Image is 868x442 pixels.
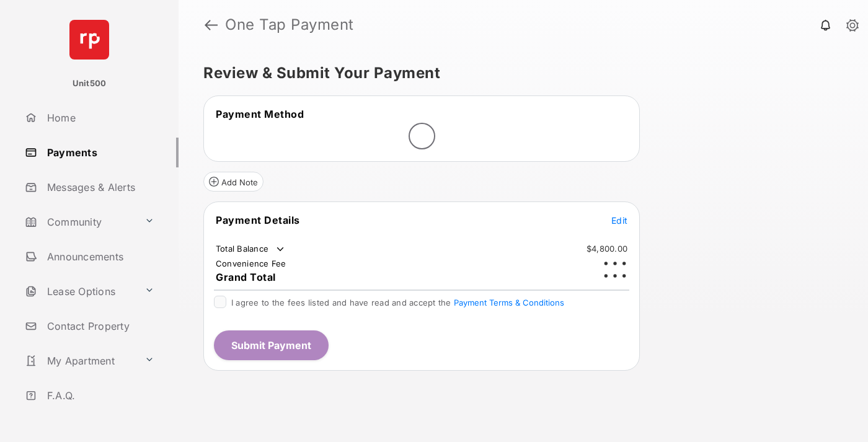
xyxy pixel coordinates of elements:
[611,215,627,226] span: Edit
[20,311,179,341] a: Contact Property
[454,298,564,307] button: I agree to the fees listed and have read and accept the
[69,20,109,60] img: svg+xml;base64,PHN2ZyB4bWxucz0iaHR0cDovL3d3dy53My5vcmcvMjAwMC9zdmciIHdpZHRoPSI2NCIgaGVpZ2h0PSI2NC...
[20,103,179,133] a: Home
[216,214,300,226] span: Payment Details
[20,242,179,272] a: Announcements
[203,66,833,81] h5: Review & Submit Your Payment
[611,214,627,226] button: Edit
[20,172,179,202] a: Messages & Alerts
[225,17,354,32] strong: One Tap Payment
[231,298,564,307] span: I agree to the fees listed and have read and accept the
[73,77,107,90] p: Unit500
[20,381,179,410] a: F.A.Q.
[215,243,286,255] td: Total Balance
[20,346,139,376] a: My Apartment
[215,258,287,269] td: Convenience Fee
[216,271,276,283] span: Grand Total
[203,172,263,192] button: Add Note
[20,207,139,237] a: Community
[586,243,628,254] td: $4,800.00
[20,138,179,167] a: Payments
[20,276,139,306] a: Lease Options
[214,330,329,360] button: Submit Payment
[216,108,304,120] span: Payment Method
